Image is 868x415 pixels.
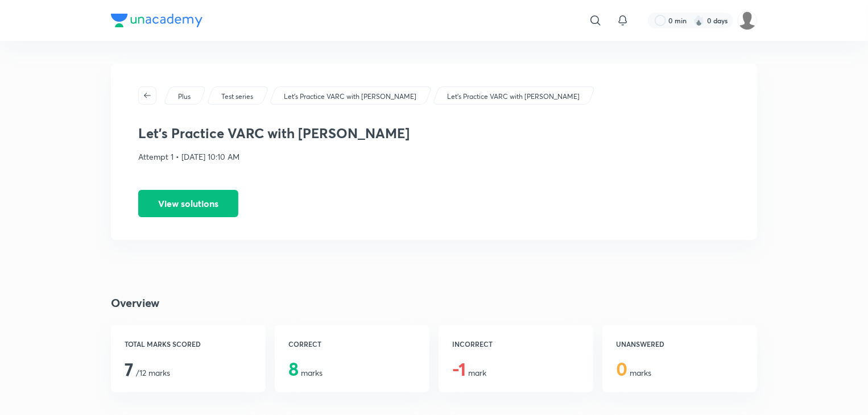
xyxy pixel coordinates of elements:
[447,92,580,102] p: Let's Practice VARC with [PERSON_NAME]
[111,294,757,312] h4: Overview
[288,339,416,349] h6: CORRECT
[693,15,705,26] img: streak
[178,92,191,102] p: Plus
[288,356,299,381] span: 8
[125,339,252,349] h6: TOTAL MARKS SCORED
[138,125,730,142] h3: Let's Practice VARC with [PERSON_NAME]
[284,92,416,102] p: Let's Practice VARC with [PERSON_NAME]
[111,14,202,27] img: Company Logo
[738,11,757,30] img: Anish Raj
[220,92,255,102] a: Test series
[452,339,580,349] h6: INCORRECT
[616,339,743,349] h6: UNANSWERED
[282,92,419,102] a: Let's Practice VARC with [PERSON_NAME]
[616,356,627,381] span: 0
[125,367,170,378] span: /12 marks
[452,356,466,381] span: -1
[445,92,582,102] a: Let's Practice VARC with [PERSON_NAME]
[176,92,193,102] a: Plus
[288,367,323,378] span: marks
[452,367,486,378] span: mark
[616,367,651,378] span: marks
[138,190,238,217] button: View solutions
[138,151,730,163] p: Attempt 1 • [DATE] 10:10 AM
[125,356,134,381] span: 7
[221,92,253,102] p: Test series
